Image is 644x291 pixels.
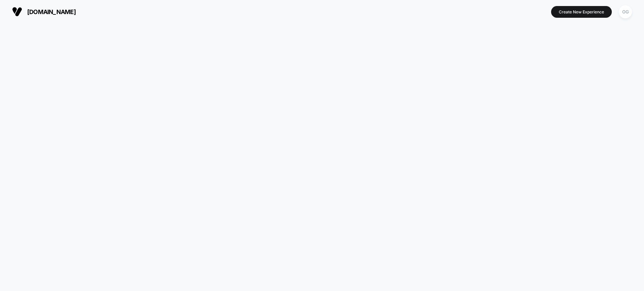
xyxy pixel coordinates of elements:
button: OG [617,5,634,19]
span: [DOMAIN_NAME] [27,8,76,15]
button: Create New Experience [551,6,612,18]
div: OG [619,5,632,18]
button: [DOMAIN_NAME] [10,6,78,17]
img: Visually logo [12,7,22,17]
